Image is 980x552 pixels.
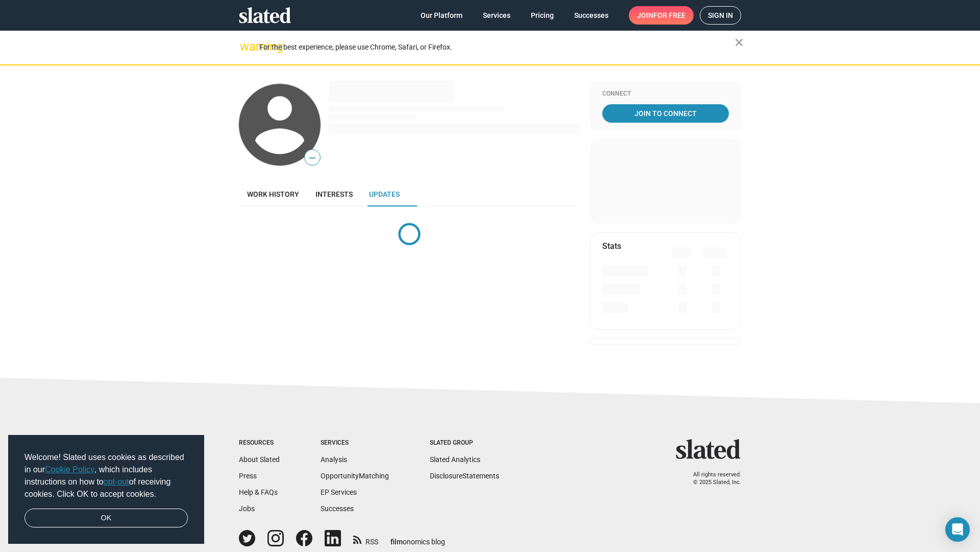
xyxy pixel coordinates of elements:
[483,6,510,25] span: Services
[369,190,400,198] span: Updates
[321,504,354,513] a: Successes
[24,451,188,500] span: Welcome! Slated uses cookies as described in our , which includes instructions on how to of recei...
[104,477,129,486] a: opt-out
[247,190,299,198] span: Work history
[708,7,733,24] span: Sign in
[475,6,519,25] a: Services
[390,529,445,547] a: filmonomics blog
[430,439,499,447] div: Slated Group
[566,6,617,25] a: Successes
[653,6,685,25] span: for free
[390,538,403,546] span: film
[421,6,462,25] span: Our Platform
[602,90,729,98] div: Connect
[315,190,353,198] span: Interests
[24,509,188,528] a: dismiss cookie message
[239,472,257,480] a: Press
[604,104,727,123] span: Join To Connect
[574,6,608,25] span: Successes
[305,151,320,165] span: —
[637,6,685,25] span: Join
[259,40,735,54] div: For the best experience, please use Chrome, Safari, or Firefox.
[602,104,729,123] a: Join To Connect
[321,455,347,464] a: Analysis
[239,439,280,447] div: Resources
[531,6,554,25] span: Pricing
[239,455,280,464] a: About Slated
[239,488,278,496] a: Help & FAQs
[430,455,480,464] a: Slated Analytics
[412,6,471,25] a: Our Platform
[321,439,389,447] div: Services
[307,182,361,206] a: Interests
[430,472,499,480] a: DisclosureStatements
[321,472,389,480] a: OpportunityMatching
[45,465,94,474] a: Cookie Policy
[8,435,204,544] div: cookieconsent
[361,182,408,206] a: Updates
[682,471,741,486] p: All rights reserved. © 2025 Slated, Inc.
[945,517,970,542] div: Open Intercom Messenger
[700,6,741,25] a: Sign in
[602,241,621,251] mat-card-title: Stats
[353,531,378,547] a: RSS
[523,6,562,25] a: Pricing
[240,40,252,53] mat-icon: warning
[629,6,694,25] a: Joinfor free
[239,182,307,206] a: Work history
[733,36,745,49] mat-icon: close
[239,504,255,513] a: Jobs
[321,488,357,496] a: EP Services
